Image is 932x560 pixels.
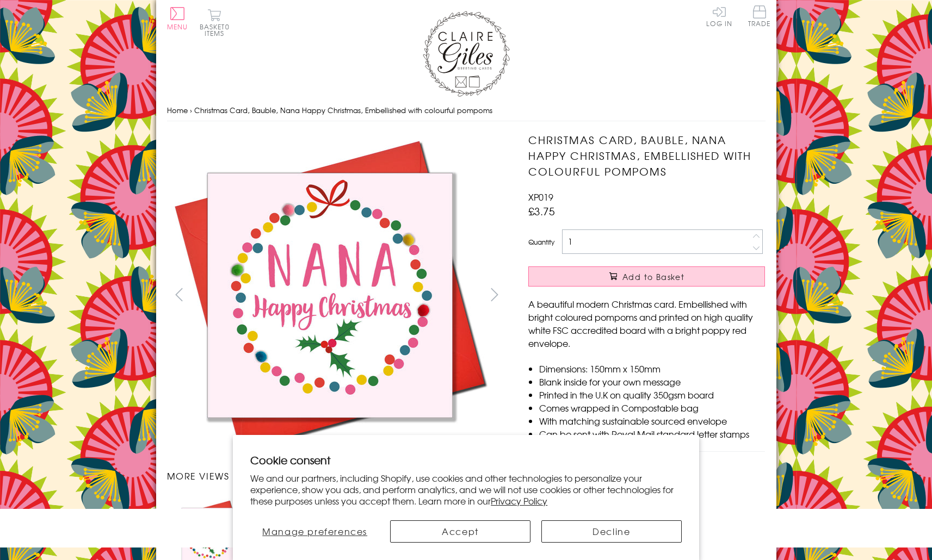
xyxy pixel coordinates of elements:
button: Add to Basket [528,266,765,287]
h3: More views [167,469,507,482]
button: Menu [167,7,188,30]
h1: Christmas Card, Bauble, Nana Happy Christmas, Embellished with colourful pompoms [528,132,765,179]
span: Add to Basket [622,271,684,282]
nav: breadcrumbs [167,99,766,122]
span: Manage preferences [262,525,367,538]
h2: Cookie consent [250,452,682,468]
li: Dimensions: 150mm x 150mm [539,362,765,375]
span: › [190,105,192,115]
a: Log In [706,5,732,27]
img: Claire Giles Greetings Cards [423,11,510,97]
button: next [482,282,507,307]
label: Quantity [528,237,554,247]
button: Basket0 items [200,9,230,36]
span: £3.75 [528,203,555,219]
a: Privacy Policy [491,494,547,507]
span: Trade [748,5,771,27]
button: Manage preferences [250,520,379,543]
li: Blank inside for your own message [539,375,765,388]
li: With matching sustainable sourced envelope [539,414,765,427]
button: prev [167,282,192,307]
span: Christmas Card, Bauble, Nana Happy Christmas, Embellished with colourful pompoms [194,105,492,115]
a: Home [167,105,188,115]
span: Menu [167,22,188,32]
img: Christmas Card, Bauble, Nana Happy Christmas, Embellished with colourful pompoms [166,132,493,458]
li: Comes wrapped in Compostable bag [539,401,765,414]
img: Christmas Card, Bauble, Nana Happy Christmas, Embellished with colourful pompoms [507,132,833,458]
button: Accept [390,520,530,543]
p: A beautiful modern Christmas card. Embellished with bright coloured pompoms and printed on high q... [528,297,765,350]
p: We and our partners, including Shopify, use cookies and other technologies to personalize your ex... [250,472,682,506]
li: Printed in the U.K on quality 350gsm board [539,388,765,401]
li: Can be sent with Royal Mail standard letter stamps [539,427,765,440]
button: Decline [541,520,682,543]
span: XP019 [528,190,553,203]
span: 0 items [205,22,230,38]
a: Trade [748,5,771,29]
